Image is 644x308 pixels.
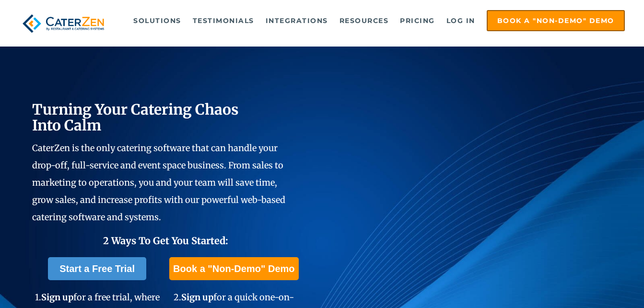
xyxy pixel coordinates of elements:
[19,10,107,37] img: caterzen
[129,11,186,30] a: Solutions
[559,271,633,297] iframe: Help widget launcher
[335,11,394,30] a: Resources
[395,11,440,30] a: Pricing
[487,10,625,31] a: Book a "Non-Demo" Demo
[32,142,285,223] span: CaterZen is the only catering software that can handle your drop-off, full-service and event spac...
[103,235,228,247] span: 2 Ways To Get You Started:
[188,11,259,30] a: Testimonials
[123,10,625,31] div: Navigation Menu
[169,257,298,280] a: Book a "Non-Demo" Demo
[261,11,333,30] a: Integrations
[32,100,239,134] span: Turning Your Catering Chaos Into Calm
[442,11,480,30] a: Log in
[48,257,146,280] a: Start a Free Trial
[181,292,213,303] span: Sign up
[41,292,73,303] span: Sign up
